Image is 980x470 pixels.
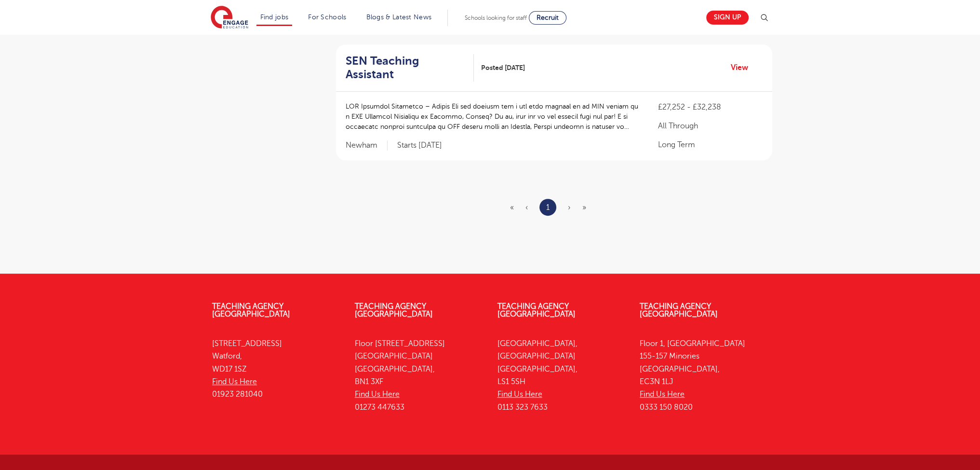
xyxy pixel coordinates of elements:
a: For Schools [308,14,346,21]
p: LOR Ipsumdol Sitametco – Adipis Eli sed doeiusm tem i utl etdo magnaal en ad MIN veniam qu n EXE ... [346,101,639,132]
a: Find jobs [260,14,289,21]
p: Starts [DATE] [397,140,442,151]
span: Recruit [537,14,559,21]
a: Teaching Agency [GEOGRAPHIC_DATA] [355,302,433,318]
span: ‹ [525,203,528,212]
a: View [731,61,755,74]
span: » [582,203,586,212]
a: Blogs & Latest News [366,14,432,21]
a: Recruit [529,11,566,25]
p: [GEOGRAPHIC_DATA], [GEOGRAPHIC_DATA] [GEOGRAPHIC_DATA], LS1 5SH 0113 323 7633 [497,337,626,414]
a: Teaching Agency [GEOGRAPHIC_DATA] [212,302,290,318]
a: Find Us Here [497,390,542,399]
p: Floor 1, [GEOGRAPHIC_DATA] 155-157 Minories [GEOGRAPHIC_DATA], EC3N 1LJ 0333 150 8020 [640,337,768,414]
span: Newham [346,140,388,151]
a: SEN Teaching Assistant [346,54,474,82]
img: Engage Education [211,6,248,30]
p: [STREET_ADDRESS] Watford, WD17 1SZ 01923 281040 [212,337,340,401]
span: « [510,203,514,212]
a: Find Us Here [212,377,257,386]
a: Find Us Here [355,390,400,399]
h2: SEN Teaching Assistant [346,54,466,82]
p: Floor [STREET_ADDRESS] [GEOGRAPHIC_DATA] [GEOGRAPHIC_DATA], BN1 3XF 01273 447633 [355,337,483,414]
a: Teaching Agency [GEOGRAPHIC_DATA] [497,302,576,318]
p: All Through [658,120,762,132]
p: Long Term [658,139,762,151]
a: Teaching Agency [GEOGRAPHIC_DATA] [640,302,718,318]
a: Find Us Here [640,390,685,399]
p: £27,252 - £32,238 [658,101,762,113]
span: › [568,203,571,212]
span: Posted [DATE] [481,63,525,73]
a: 1 [546,201,550,214]
a: Sign up [706,11,749,25]
span: Schools looking for staff [465,14,527,21]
